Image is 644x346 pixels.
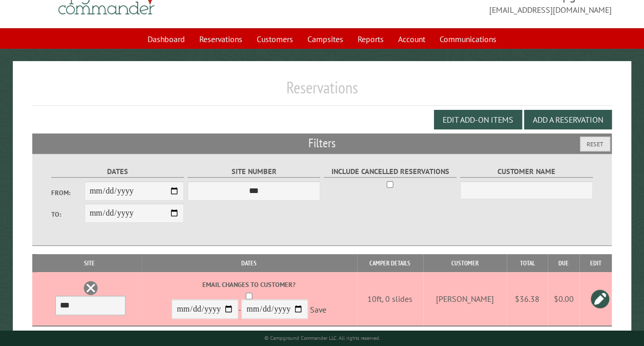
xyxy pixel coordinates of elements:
button: Add a Reservation [524,110,612,129]
th: Customer [423,254,507,272]
label: Include Cancelled Reservations [324,166,456,178]
h2: Filters [32,133,612,153]
label: To: [51,209,85,219]
label: From: [51,188,85,198]
td: $0.00 [548,272,579,326]
a: Customers [251,29,299,49]
label: Dates [51,166,184,178]
a: Save [310,304,326,315]
a: Dashboard [141,29,191,49]
th: Edit [579,254,612,272]
label: Email changes to customer? [143,280,356,290]
a: Delete this reservation [83,280,98,296]
a: Reports [351,29,390,49]
a: Communications [433,29,503,49]
div: - [143,280,356,321]
th: Due [548,254,579,272]
th: Total [507,254,548,272]
td: [PERSON_NAME] [423,272,507,326]
a: Campsites [301,29,349,49]
th: Site [37,254,141,272]
td: $36.38 [507,272,548,326]
label: Site Number [188,166,320,178]
label: Customer Name [460,166,593,178]
th: Camper Details [357,254,423,272]
h1: Reservations [32,78,612,106]
td: 10ft, 0 slides [357,272,423,326]
button: Edit Add-on Items [434,110,522,129]
th: Dates [141,254,357,272]
button: Reset [580,137,610,151]
small: © Campground Commander LLC. All rights reserved. [264,335,380,341]
a: Reservations [193,29,248,49]
a: Account [392,29,431,49]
